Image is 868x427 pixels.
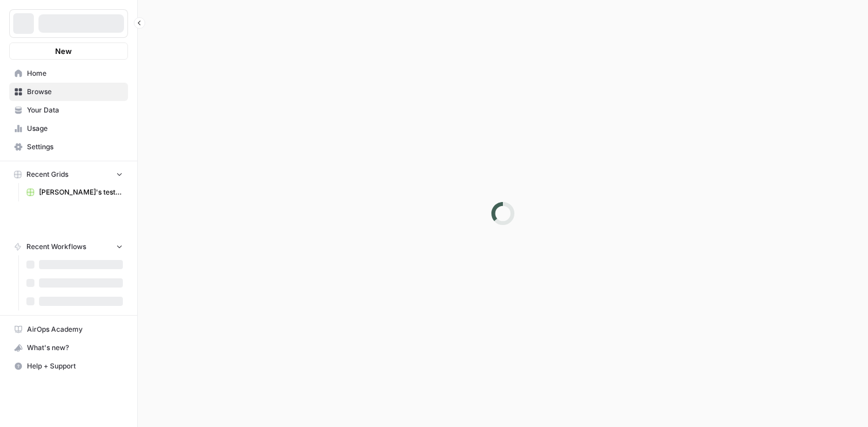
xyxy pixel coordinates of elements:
span: Home [27,68,123,79]
button: Recent Grids [9,166,128,183]
button: Help + Support [9,357,128,375]
span: Help + Support [27,361,123,371]
span: [PERSON_NAME]'s test Grid [39,187,123,197]
a: Usage [9,119,128,138]
span: Your Data [27,105,123,115]
button: What's new? [9,339,128,357]
a: Settings [9,138,128,156]
button: New [9,42,128,60]
button: Recent Workflows [9,238,128,255]
span: AirOps Academy [27,324,123,335]
span: Recent Grids [26,169,68,180]
a: Your Data [9,101,128,119]
span: Browse [27,87,123,97]
a: AirOps Academy [9,320,128,339]
a: Home [9,64,128,83]
span: Recent Workflows [26,242,86,252]
span: New [55,45,72,57]
span: Settings [27,142,123,152]
div: What's new? [10,339,127,356]
a: Browse [9,83,128,101]
span: Usage [27,123,123,134]
a: [PERSON_NAME]'s test Grid [21,183,128,201]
